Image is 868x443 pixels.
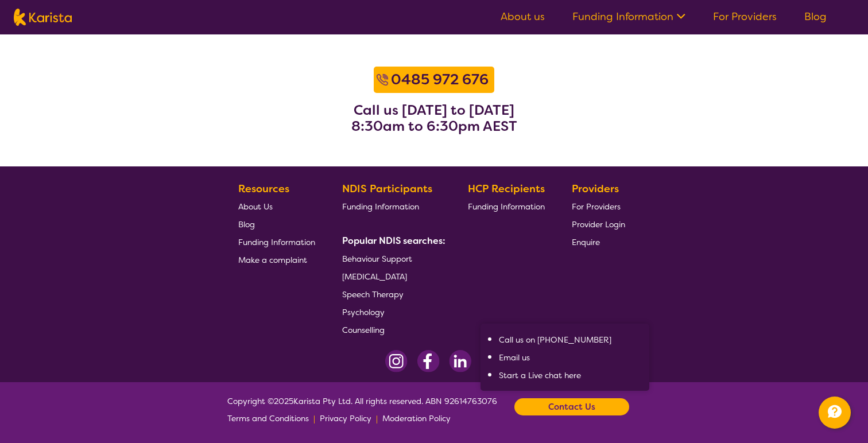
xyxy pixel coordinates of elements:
[320,410,371,427] a: Privacy Policy
[238,251,315,269] a: Make a complaint
[499,335,611,345] a: Call us on [PHONE_NUMBER]
[342,303,441,321] a: Psychology
[572,215,625,233] a: Provider Login
[342,197,441,215] a: Funding Information
[342,254,412,264] span: Behaviour Support
[227,393,497,427] span: Copyright © 2025 Karista Pty Ltd. All rights reserved. ABN 92614763076
[501,10,545,24] a: About us
[499,352,530,363] a: Email us
[468,197,545,215] a: Funding Information
[382,413,451,423] span: Moderation Policy
[238,219,255,230] span: Blog
[342,321,441,339] a: Counselling
[468,182,545,196] b: HCP Recipients
[819,397,851,429] button: Channel Menu
[342,289,404,300] span: Speech Therapy
[572,201,621,212] span: For Providers
[449,350,471,372] img: LinkedIn
[572,219,625,230] span: Provider Login
[342,250,441,267] a: Behaviour Support
[227,413,309,423] span: Terms and Conditions
[572,233,625,251] a: Enquire
[238,201,273,212] span: About Us
[342,325,385,335] span: Counselling
[227,410,309,427] a: Terms and Conditions
[572,197,625,215] a: For Providers
[391,70,489,89] b: 0485 972 676
[388,69,491,90] a: 0485 972 676
[238,233,315,251] a: Funding Information
[376,410,378,427] p: |
[238,182,289,196] b: Resources
[351,102,517,134] h3: Call us [DATE] to [DATE] 8:30am to 6:30pm AEST
[238,197,315,215] a: About Us
[342,285,441,303] a: Speech Therapy
[342,235,445,247] b: Popular NDIS searches:
[238,237,315,247] span: Funding Information
[238,255,307,265] span: Make a complaint
[14,9,72,26] img: Karista logo
[342,271,407,282] span: [MEDICAL_DATA]
[572,237,600,247] span: Enquire
[377,74,388,86] img: Call icon
[548,398,595,415] b: Contact Us
[468,201,545,212] span: Funding Information
[572,10,685,24] a: Funding Information
[385,350,408,372] img: Instagram
[313,410,315,427] p: |
[320,413,371,423] span: Privacy Policy
[417,350,440,372] img: Facebook
[342,182,432,196] b: NDIS Participants
[238,215,315,233] a: Blog
[572,182,619,196] b: Providers
[499,370,581,380] a: Start a Live chat here
[342,307,385,317] span: Psychology
[342,201,419,212] span: Funding Information
[713,10,777,24] a: For Providers
[342,267,441,285] a: [MEDICAL_DATA]
[382,410,451,427] a: Moderation Policy
[804,10,827,24] a: Blog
